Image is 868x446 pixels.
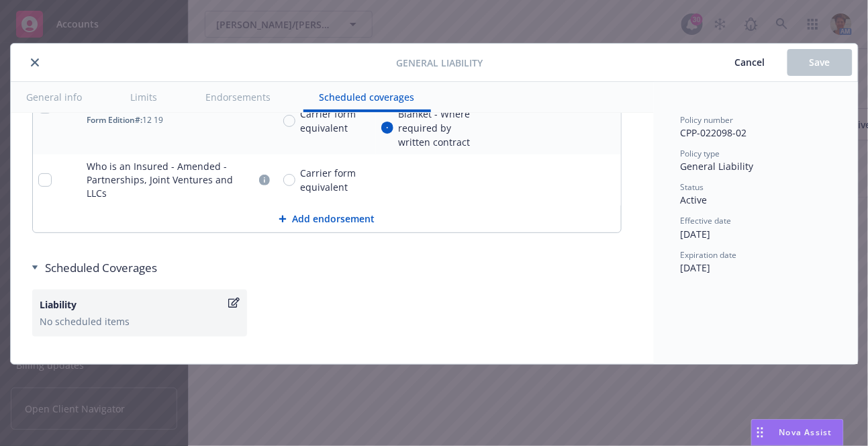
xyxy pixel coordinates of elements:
[787,49,853,76] button: Save
[681,126,747,139] span: CPP-022098-02
[810,56,830,69] span: Save
[33,206,621,232] button: Add endorsement
[681,148,720,159] span: Policy type
[681,181,704,193] span: Status
[779,427,832,438] span: Nova Assist
[301,166,371,194] span: Carrier form equivalent
[301,107,371,135] span: Carrier form equivalent
[87,160,255,200] div: Who is an Insured - Amended - Partnerships, Joint Ventures and LLCs
[32,289,247,337] button: LiabilityNo scheduled items
[681,193,708,206] span: Active
[190,82,287,112] button: Endorsements
[283,115,295,127] input: Carrier form equivalent
[681,228,711,240] span: [DATE]
[751,419,844,446] button: Nova Assist
[87,115,273,126] div: 12 19
[11,82,99,112] button: General info
[381,122,393,134] input: Blanket - Where required by written contract
[752,420,769,445] div: Drag to move
[87,114,143,126] span: Form Edition #:
[735,56,765,69] span: Cancel
[681,114,734,126] span: Policy number
[399,107,475,149] span: Blanket - Where required by written contract
[256,172,273,188] a: circleInformation
[40,298,226,312] div: Liability
[681,160,754,173] span: General Liability
[713,49,787,76] button: Cancel
[396,56,483,70] span: General Liability
[27,54,43,71] button: close
[681,261,711,274] span: [DATE]
[681,215,732,226] span: Effective date
[681,249,737,261] span: Expiration date
[303,82,431,112] button: Scheduled coverages
[40,314,239,328] div: No scheduled items
[115,82,174,112] button: Limits
[32,260,632,276] div: Scheduled Coverages
[283,174,295,186] input: Carrier form equivalent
